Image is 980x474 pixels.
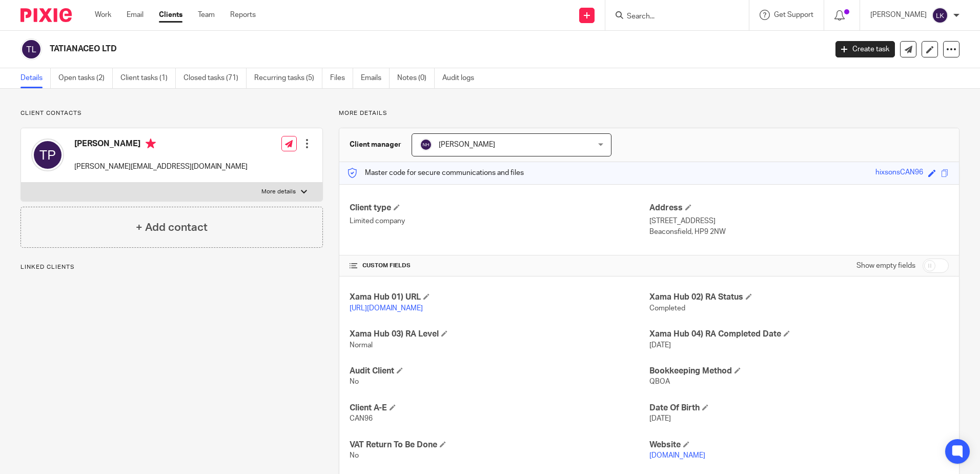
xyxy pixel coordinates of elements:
span: No [350,378,359,385]
p: More details [261,188,296,196]
div: hixsonsCAN96 [875,167,923,179]
span: No [350,452,359,459]
span: Completed [649,305,685,312]
h4: Xama Hub 03) RA Level [350,329,649,340]
h4: Xama Hub 04) RA Completed Date [649,329,949,340]
a: Work [95,10,111,20]
h4: Client A-E [350,403,649,413]
h2: TATIANACEO LTD [50,44,666,54]
h3: Client manager [350,140,401,150]
p: Linked clients [21,263,323,271]
a: Recurring tasks (5) [254,68,322,88]
span: [DATE] [649,342,671,349]
p: Master code for secure communications and files [347,168,524,178]
span: QBOA [649,378,670,385]
a: Notes (0) [397,68,435,88]
img: svg%3E [21,38,42,60]
h4: Xama Hub 02) RA Status [649,292,949,303]
i: Primary [146,139,156,149]
a: [DOMAIN_NAME] [649,452,705,459]
p: Beaconsfield, HP9 2NW [649,227,949,237]
label: Show empty fields [856,261,915,271]
span: [DATE] [649,415,671,422]
h4: Website [649,440,949,450]
h4: + Add contact [136,220,208,235]
p: [STREET_ADDRESS] [649,216,949,226]
img: Pixie [21,8,72,22]
a: Details [21,68,51,88]
p: [PERSON_NAME][EMAIL_ADDRESS][DOMAIN_NAME] [74,162,248,172]
a: Team [198,10,215,20]
h4: Xama Hub 01) URL [350,292,649,303]
a: Closed tasks (71) [183,68,247,88]
span: Normal [350,342,373,349]
p: More details [339,109,959,117]
span: CAN96 [350,415,373,422]
a: Email [127,10,144,20]
a: Reports [230,10,256,20]
h4: [PERSON_NAME] [74,139,248,151]
img: svg%3E [932,7,948,24]
p: Limited company [350,216,649,226]
h4: Address [649,203,949,213]
h4: Date Of Birth [649,403,949,413]
a: Audit logs [442,68,482,88]
a: Open tasks (2) [58,68,113,88]
p: Client contacts [21,109,323,117]
a: Create task [835,41,895,57]
span: [PERSON_NAME] [439,141,495,148]
img: svg%3E [31,139,64,171]
a: Emails [361,68,390,88]
a: Files [330,68,353,88]
a: Clients [159,10,182,20]
h4: Audit Client [350,366,649,377]
span: Get Support [774,11,813,18]
h4: CUSTOM FIELDS [350,262,649,270]
img: svg%3E [420,139,432,151]
h4: VAT Return To Be Done [350,440,649,450]
h4: Bookkeeping Method [649,366,949,377]
a: Client tasks (1) [120,68,176,88]
h4: Client type [350,203,649,213]
p: [PERSON_NAME] [870,10,927,20]
input: Search [626,12,718,22]
a: [URL][DOMAIN_NAME] [350,305,423,312]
